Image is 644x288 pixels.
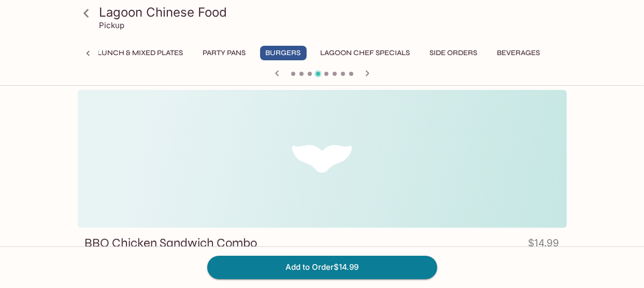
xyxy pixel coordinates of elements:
[78,90,567,228] div: BBQ Chicken Sandwich Combo
[260,46,307,60] button: Burgers
[99,20,125,30] p: Pickup
[69,46,189,60] button: Plate Lunch & Mixed Plates
[85,235,257,251] h3: BBQ Chicken Sandwich Combo
[315,46,416,60] button: Lagoon Chef Specials
[492,46,546,60] button: Beverages
[424,46,483,60] button: Side Orders
[99,4,563,20] h3: Lagoon Chinese Food
[197,46,252,60] button: Party Pans
[207,256,437,279] button: Add to Order$14.99
[528,235,560,255] h4: $14.99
